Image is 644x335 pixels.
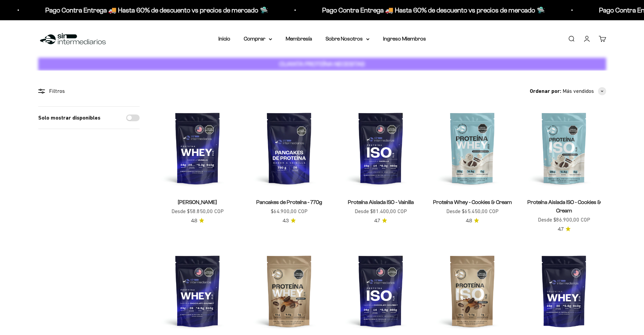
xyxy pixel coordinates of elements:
[326,34,369,43] summary: Sobre Nosotros
[283,217,296,225] a: 4.34.3 de 5.0 estrellas
[563,87,606,96] button: Más vendidos
[530,87,561,96] span: Ordenar por:
[446,207,499,216] sale-price: Desde $65.450,00 COP
[466,217,479,225] a: 4.84.8 de 5.0 estrellas
[191,217,197,225] span: 4.8
[42,5,265,16] p: Pago Contra Entrega 🚚 Hasta 60% de descuento vs precios de mercado 🛸
[348,199,414,205] a: Proteína Aislada ISO - Vainilla
[271,207,308,216] sale-price: $64.900,00 COP
[374,217,387,225] a: 4.74.7 de 5.0 estrellas
[244,34,272,43] summary: Comprar
[355,207,407,216] sale-price: Desde $81.400,00 COP
[433,199,512,205] a: Proteína Whey - Cookies & Cream
[256,199,322,205] a: Pancakes de Proteína - 770g
[171,207,224,216] sale-price: Desde $58.850,00 COP
[38,87,140,96] div: Filtros
[374,217,380,225] span: 4.7
[319,5,542,16] p: Pago Contra Entrega 🚚 Hasta 60% de descuento vs precios de mercado 🛸
[38,113,100,122] label: Solo mostrar disponibles
[383,36,426,42] a: Ingreso Miembros
[286,36,312,42] a: Membresía
[563,87,594,96] span: Más vendidos
[558,226,564,233] span: 4.7
[466,217,472,225] span: 4.8
[283,217,289,225] span: 4.3
[279,60,365,68] strong: CUANTA PROTEÍNA NECESITAS
[538,215,590,224] sale-price: Desde $86.900,00 COP
[191,217,204,225] a: 4.84.8 de 5.0 estrellas
[218,36,230,42] a: Inicio
[558,226,571,233] a: 4.74.7 de 5.0 estrellas
[178,199,217,205] a: [PERSON_NAME]
[527,199,601,213] a: Proteína Aislada ISO - Cookies & Cream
